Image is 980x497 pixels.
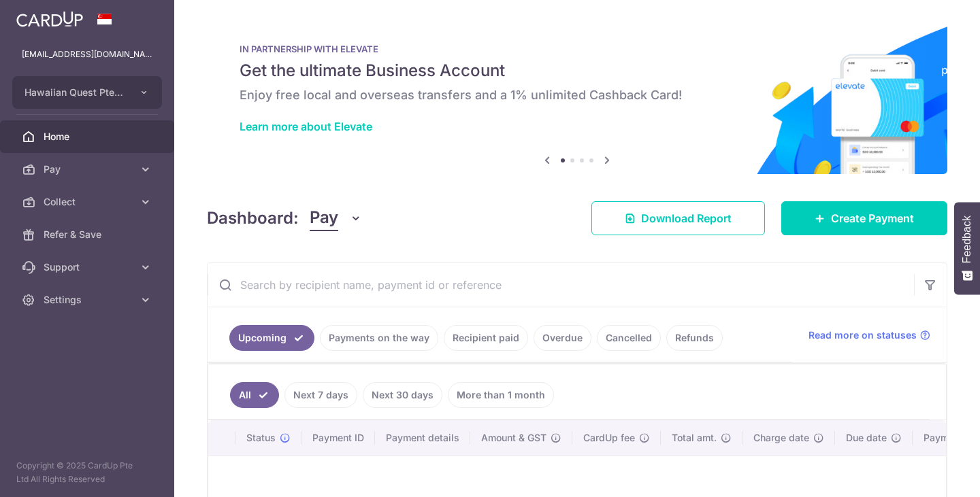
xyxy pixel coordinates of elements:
a: Overdue [534,325,591,351]
span: Due date [846,431,887,445]
span: Charge date [753,431,809,445]
span: Support [44,260,133,274]
h4: Dashboard: [207,206,299,230]
p: [EMAIL_ADDRESS][DOMAIN_NAME] [22,48,152,61]
a: Payments on the way [320,325,438,351]
a: Create Payment [781,201,947,235]
h5: Get the ultimate Business Account [240,60,915,82]
h6: Enjoy free local and overseas transfers and a 1% unlimited Cashback Card! [240,87,915,103]
span: Collect [44,195,133,209]
a: More than 1 month [448,382,554,408]
span: CardUp fee [583,431,635,445]
button: Hawaiian Quest Pte Ltd [12,76,162,109]
button: Feedback - Show survey [954,202,980,294]
span: Settings [44,293,133,307]
span: Home [44,130,133,143]
p: IN PARTNERSHIP WITH ELEVATE [240,44,915,54]
span: Hawaiian Quest Pte Ltd [24,86,125,99]
span: Feedback [961,216,973,263]
span: Pay [310,205,338,231]
a: All [230,382,279,408]
a: Learn more about Elevate [240,120,372,133]
span: Read more on statuses [808,328,917,342]
img: CardUp [16,11,83,27]
a: Next 7 days [284,382,357,408]
th: Payment details [375,420,470,456]
a: Recipient paid [444,325,528,351]
a: Refunds [666,325,723,351]
a: Read more on statuses [808,328,930,342]
span: Pay [44,162,133,176]
span: Create Payment [831,210,914,226]
input: Search by recipient name, payment id or reference [208,263,914,307]
a: Next 30 days [363,382,442,408]
a: Download Report [591,201,765,235]
th: Payment ID [301,420,375,456]
span: Refer & Save [44,228,133,241]
span: Total amt. [672,431,717,445]
a: Upcoming [229,325,314,351]
button: Pay [310,205,362,231]
img: Renovation banner [207,22,947,174]
a: Cancelled [597,325,661,351]
span: Amount & GST [481,431,546,445]
span: Status [246,431,276,445]
span: Download Report [641,210,732,226]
